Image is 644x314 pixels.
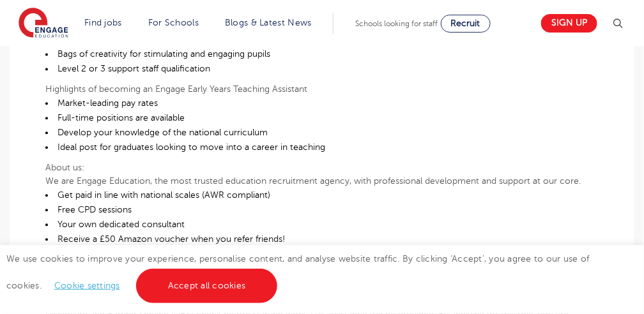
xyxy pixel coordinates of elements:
[45,84,307,94] b: Highlights of becoming an Engage Early Years Teaching Assistant
[45,125,599,140] li: Develop your knowledge of the national curriculum
[6,254,590,290] span: We use cookies to improve your experience, personalise content, and analyse website traffic. By c...
[45,47,599,61] li: Bags of creativity for stimulating and engaging pupils
[45,217,599,232] li: Your own dedicated consultant
[441,15,491,33] a: Recruit
[45,188,599,202] li: Get paid in line with national scales (AWR compliant)
[541,14,597,33] a: Sign up
[451,19,480,28] span: Recruit
[45,232,599,246] li: Receive a £50 Amazon voucher when you refer friends!
[148,18,199,27] a: For Schools
[356,19,438,28] span: Schools looking for staff
[136,269,278,303] a: Accept all cookies
[45,110,599,125] li: Full-time positions are available
[45,140,599,154] li: Ideal post for graduates looking to move into a career in teaching
[54,281,120,290] a: Cookie settings
[45,163,84,172] b: About us:
[45,174,599,188] p: We are Engage Education, the most trusted education recruitment agency, with professional develop...
[45,202,599,217] li: Free CPD sessions
[19,8,68,40] img: Engage Education
[45,96,599,110] li: Market-leading pay rates
[84,18,122,27] a: Find jobs
[45,61,599,76] li: Level 2 or 3 support staff qualification
[225,18,312,27] a: Blogs & Latest News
